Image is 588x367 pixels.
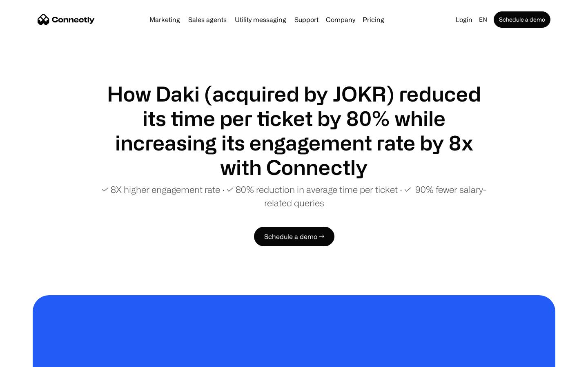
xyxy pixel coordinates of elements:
[359,16,388,23] a: Pricing
[291,16,322,23] a: Support
[326,14,355,25] div: Company
[479,14,487,25] div: en
[98,82,490,179] h1: How Daki (acquired by JOKR) reduced its time per ticket by 80% while increasing its engagement ra...
[452,14,476,25] a: Login
[16,353,49,364] ul: Language list
[98,183,490,210] p: ✓ 8X higher engagement rate ∙ ✓ 80% reduction in average time per ticket ∙ ✓ 90% fewer salary-rel...
[185,16,230,23] a: Sales agents
[494,11,550,28] a: Schedule a demo
[254,227,334,246] a: Schedule a demo →
[146,16,183,23] a: Marketing
[232,16,290,23] a: Utility messaging
[8,352,49,364] aside: Language selected: English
